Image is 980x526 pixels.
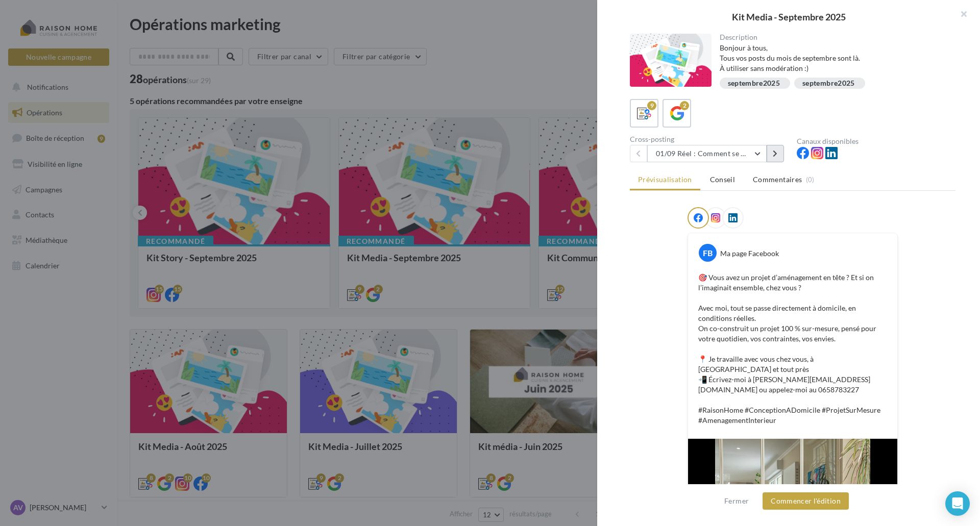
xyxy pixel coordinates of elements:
[728,80,780,87] div: septembre2025
[710,175,735,184] span: Conseil
[945,491,970,516] div: Open Intercom Messenger
[630,136,789,143] div: Cross-posting
[698,272,887,425] p: 🎯 Vous avez un projet d’aménagement en tête ? Et si on l’imaginait ensemble, chez vous ? Avec moi...
[699,244,717,262] div: FB
[753,174,802,185] span: Commentaires
[720,43,948,73] div: Bonjour à tous, Tous vos posts du mois de septembre sont là. À utiliser sans modération :)
[806,176,815,184] span: (0)
[763,492,849,510] button: Commencer l'édition
[614,12,964,21] div: Kit Media - Septembre 2025
[720,34,948,41] div: Description
[720,495,753,507] button: Fermer
[647,145,767,162] button: 01/09 Réel : Comment se passe un projet Raison Home ?
[802,80,855,87] div: septembre2025
[720,248,779,259] div: Ma page Facebook
[797,138,955,145] div: Canaux disponibles
[647,101,656,110] div: 9
[680,101,689,110] div: 2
